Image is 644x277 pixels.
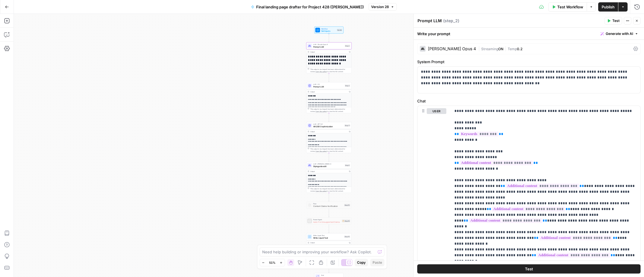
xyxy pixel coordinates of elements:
[328,209,329,217] g: Edge from step_15 to step_16
[313,123,343,125] span: LLM · GPT-4.1
[316,71,327,72] span: Copy the output
[306,27,352,33] div: WorkflowSet InputsInputs
[417,264,641,274] button: Test
[598,30,641,38] button: Generate with AI
[417,98,641,104] label: Chat
[427,108,446,114] button: user
[598,2,618,12] button: Publish
[428,47,476,51] div: [PERSON_NAME] Opus 4
[313,45,344,48] span: Prompt LLM
[373,260,382,265] span: Paste
[313,203,343,205] span: Flow
[602,4,615,10] span: Publish
[316,190,327,192] span: Copy the output
[308,204,311,207] img: vrinnnclop0vshvmafd7ip1g7ohf
[478,46,481,51] span: |
[344,204,350,206] div: Step 15
[328,193,329,201] g: Edge from step_5 to step_15
[328,224,329,233] g: Edge from step_16 to step_10
[417,59,641,65] label: System Prompt
[525,266,533,272] span: Test
[355,259,368,266] button: Copy
[256,4,364,10] span: Final landing page drafter for Project 428 ([PERSON_NAME])
[337,29,342,31] div: Inputs
[612,18,620,23] span: Test
[557,4,583,10] span: Test Workflow
[269,260,275,265] span: 51%
[313,165,344,168] span: Styleguide edit
[503,46,508,51] span: |
[310,51,347,53] div: Output
[313,43,344,46] span: LLM · Claude Opus 4
[328,113,329,122] g: Edge from step_3 to step_11
[316,111,327,112] span: Copy the output
[310,91,347,93] div: Output
[248,2,367,12] button: Final landing page drafter for Project 428 ([PERSON_NAME])
[313,218,341,221] span: Power Agent
[328,33,329,42] g: Edge from start to step_2
[321,27,336,30] span: Workflow
[371,4,389,10] span: Version 28
[345,84,350,87] div: Step 3
[310,147,350,152] div: This output is too large & has been abbreviated for review. to view the full content.
[342,220,350,222] div: Step 16
[370,259,384,266] button: Paste
[313,163,344,165] span: LLM · [PERSON_NAME] 4
[517,47,522,51] span: 0.2
[357,260,366,265] span: Copy
[306,217,352,224] div: Power AgentAuto-Fix Unsupported ClaimsStep 16
[328,73,329,82] g: Edge from step_2 to step_3
[313,205,343,207] span: Content Claims Verification
[310,108,350,112] div: This output is too large & has been abbreviated for review. to view the full content.
[310,187,350,192] div: This output is too large & has been abbreviated for review. to view the full content.
[605,17,622,25] button: Test
[310,68,350,72] div: This output is too large & has been abbreviated for review. to view the full content.
[313,85,344,88] span: Prompt LLM
[443,18,459,24] span: ( step_2 )
[345,164,350,166] div: Step 5
[321,274,341,276] span: End
[606,31,633,36] span: Generate with AI
[328,264,329,273] g: Edge from step_10 to end
[369,3,397,11] button: Version 28
[310,242,347,244] div: Output
[481,47,498,51] span: Streaming
[316,150,327,152] span: Copy the output
[313,83,344,85] span: LLM · O3
[313,236,343,239] span: Write Liquid Text
[321,30,336,33] span: Set Inputs
[345,44,350,47] div: Step 2
[313,234,343,237] span: Write Liquid Text
[498,47,503,51] span: ON
[306,202,352,209] div: FlowContent Claims VerificationStep 15
[310,130,347,133] div: Output
[344,235,350,238] div: Step 10
[508,47,517,51] span: Temp
[548,2,587,12] button: Test Workflow
[344,124,350,127] div: Step 11
[313,125,343,128] span: AEO/SEO optimization
[310,170,347,173] div: Output
[313,220,341,223] span: Auto-Fix Unsupported Claims
[414,28,644,40] div: Write your prompt
[418,18,442,24] textarea: Prompt LLM
[328,153,329,162] g: Edge from step_11 to step_5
